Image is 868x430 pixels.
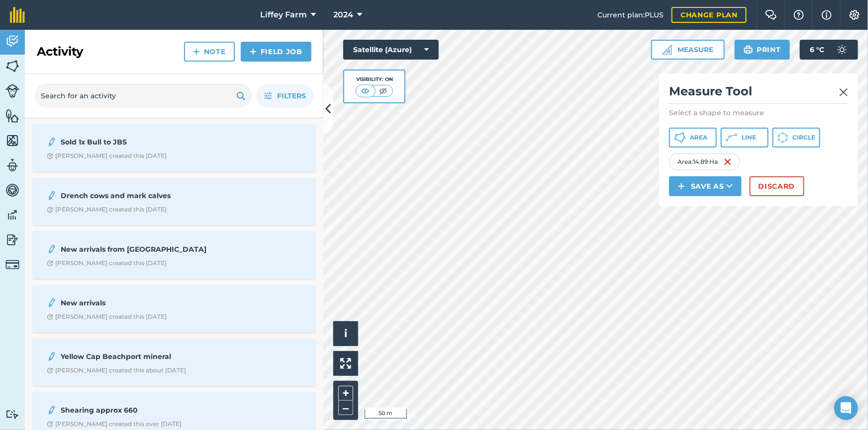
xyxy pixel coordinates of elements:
[5,34,19,49] img: svg+xml;base64,PD94bWwgdmVyc2lvbj0iMS4wIiBlbmNvZGluZz0idXRmLTgiPz4KPCEtLSBHZW5lcmF0b3I6IEFkb2JlIE...
[61,297,218,308] strong: New arrivals
[261,9,307,21] span: Liffey Farm
[669,83,848,104] h2: Measure Tool
[333,321,358,346] button: i
[184,42,235,62] a: Note
[61,190,218,201] strong: Drench cows and mark calves
[47,297,57,309] img: svg+xml;base64,PD94bWwgdmVyc2lvbj0iMS4wIiBlbmNvZGluZz0idXRmLTgiPz4KPCEtLSBHZW5lcmF0b3I6IEFkb2JlIE...
[765,10,777,20] img: Two speech bubbles overlapping with the left bubble in the forefront
[47,152,167,160] div: [PERSON_NAME] created this [DATE]
[690,134,707,142] span: Area
[47,259,167,267] div: [PERSON_NAME] created this [DATE]
[5,133,19,148] img: svg+xml;base64,PHN2ZyB4bWxucz0iaHR0cDovL3d3dy53My5vcmcvMjAwMC9zdmciIHdpZHRoPSI1NiIgaGVpZ2h0PSI2MC...
[193,46,200,58] img: svg+xml;base64,PHN2ZyB4bWxucz0iaHR0cDovL3d3dy53My5vcmcvMjAwMC9zdmciIHdpZHRoPSIxNCIgaGVpZ2h0PSIyNC...
[236,90,246,102] img: svg+xml;base64,PHN2ZyB4bWxucz0iaHR0cDovL3d3dy53My5vcmcvMjAwMC9zdmciIHdpZHRoPSIxOSIgaGVpZ2h0PSIyNC...
[47,136,57,148] img: svg+xml;base64,PD94bWwgdmVyc2lvbj0iMS4wIiBlbmNvZGluZz0idXRmLTgiPz4KPCEtLSBHZW5lcmF0b3I6IEFkb2JlIE...
[377,86,389,96] img: svg+xml;base64,PHN2ZyB4bWxucz0iaHR0cDovL3d3dy53My5vcmcvMjAwMC9zdmciIHdpZHRoPSI1MCIgaGVpZ2h0PSI0MC...
[5,59,19,73] img: svg+xml;base64,PHN2ZyB4bWxucz0iaHR0cDovL3d3dy53My5vcmcvMjAwMC9zdmciIHdpZHRoPSI1NiIgaGVpZ2h0PSI2MC...
[47,351,57,362] img: svg+xml;base64,PD94bWwgdmVyc2lvbj0iMS4wIiBlbmNvZGluZz0idXRmLTgiPz4KPCEtLSBHZW5lcmF0b3I6IEFkb2JlIE...
[47,313,167,321] div: [PERSON_NAME] created this [DATE]
[338,401,353,415] button: –
[669,108,848,118] p: Select a shape to measure
[750,176,804,196] button: Discard
[5,158,19,173] img: svg+xml;base64,PD94bWwgdmVyc2lvbj0iMS4wIiBlbmNvZGluZz0idXRmLTgiPz4KPCEtLSBHZW5lcmF0b3I6IEFkb2JlIE...
[839,86,848,98] img: svg+xml;base64,PHN2ZyB4bWxucz0iaHR0cDovL3d3dy53My5vcmcvMjAwMC9zdmciIHdpZHRoPSIyMiIgaGVpZ2h0PSIzMC...
[47,190,57,202] img: svg+xml;base64,PD94bWwgdmVyc2lvbj0iMS4wIiBlbmNvZGluZz0idXRmLTgiPz4KPCEtLSBHZW5lcmF0b3I6IEFkb2JlIE...
[250,46,257,58] img: svg+xml;base64,PHN2ZyB4bWxucz0iaHR0cDovL3d3dy53My5vcmcvMjAwMC9zdmciIHdpZHRoPSIxNCIgaGVpZ2h0PSIyNC...
[47,243,57,255] img: svg+xml;base64,PD94bWwgdmVyc2lvbj0iMS4wIiBlbmNvZGluZz0idXRmLTgiPz4KPCEtLSBHZW5lcmF0b3I6IEFkb2JlIE...
[800,40,858,60] button: 6 °C
[47,366,186,374] div: [PERSON_NAME] created this about [DATE]
[834,396,858,420] div: Open Intercom Messenger
[47,314,53,320] img: Clock with arrow pointing clockwise
[334,9,354,21] span: 2024
[721,128,769,147] button: Line
[832,40,852,60] img: svg+xml;base64,PD94bWwgdmVyc2lvbj0iMS4wIiBlbmNvZGluZz0idXRmLTgiPz4KPCEtLSBHZW5lcmF0b3I6IEFkb2JlIE...
[35,84,252,108] input: Search for an activity
[47,420,182,428] div: [PERSON_NAME] created this over [DATE]
[344,327,347,340] span: i
[793,10,805,20] img: A question mark icon
[5,258,19,272] img: svg+xml;base64,PD94bWwgdmVyc2lvbj0iMS4wIiBlbmNvZGluZz0idXRmLTgiPz4KPCEtLSBHZW5lcmF0b3I6IEFkb2JlIE...
[37,44,83,60] h2: Activity
[5,183,19,198] img: svg+xml;base64,PD94bWwgdmVyc2lvbj0iMS4wIiBlbmNvZGluZz0idXRmLTgiPz4KPCEtLSBHZW5lcmF0b3I6IEFkb2JlIE...
[340,358,351,369] img: Four arrows, one pointing top left, one top right, one bottom right and the last bottom left
[735,40,790,60] button: Print
[669,176,742,196] button: Save as
[597,9,664,20] span: Current plan : PLUS
[651,40,725,60] button: Measure
[5,208,19,222] img: svg+xml;base64,PD94bWwgdmVyc2lvbj0iMS4wIiBlbmNvZGluZz0idXRmLTgiPz4KPCEtLSBHZW5lcmF0b3I6IEFkb2JlIE...
[724,156,732,168] img: svg+xml;base64,PHN2ZyB4bWxucz0iaHR0cDovL3d3dy53My5vcmcvMjAwMC9zdmciIHdpZHRoPSIxNiIgaGVpZ2h0PSIyNC...
[47,260,53,267] img: Clock with arrow pointing clockwise
[849,10,861,20] img: A cog icon
[47,367,53,374] img: Clock with arrow pointing clockwise
[39,130,309,166] a: Sold 1x Bull to JBSClock with arrow pointing clockwise[PERSON_NAME] created this [DATE]
[39,345,309,380] a: Yellow Cap Beachport mineralClock with arrow pointing clockwise[PERSON_NAME] created this about [...
[10,7,25,23] img: fieldmargin Logo
[47,404,57,416] img: svg+xml;base64,PD94bWwgdmVyc2lvbj0iMS4wIiBlbmNvZGluZz0idXRmLTgiPz4KPCEtLSBHZW5lcmF0b3I6IEFkb2JlIE...
[744,44,753,56] img: svg+xml;base64,PHN2ZyB4bWxucz0iaHR0cDovL3d3dy53My5vcmcvMjAwMC9zdmciIHdpZHRoPSIxOSIgaGVpZ2h0PSIyNC...
[338,386,353,401] button: +
[61,137,218,147] strong: Sold 1x Bull to JBS
[47,421,53,428] img: Clock with arrow pointing clockwise
[241,42,311,62] a: Field Job
[5,84,19,98] img: svg+xml;base64,PD94bWwgdmVyc2lvbj0iMS4wIiBlbmNvZGluZz0idXRmLTgiPz4KPCEtLSBHZW5lcmF0b3I6IEFkb2JlIE...
[343,40,439,60] button: Satellite (Azure)
[257,84,313,108] button: Filters
[5,410,19,419] img: svg+xml;base64,PD94bWwgdmVyc2lvbj0iMS4wIiBlbmNvZGluZz0idXRmLTgiPz4KPCEtLSBHZW5lcmF0b3I6IEFkb2JlIE...
[5,108,19,123] img: svg+xml;base64,PHN2ZyB4bWxucz0iaHR0cDovL3d3dy53My5vcmcvMjAwMC9zdmciIHdpZHRoPSI1NiIgaGVpZ2h0PSI2MC...
[39,237,309,273] a: New arrivals from [GEOGRAPHIC_DATA]Clock with arrow pointing clockwise[PERSON_NAME] created this ...
[47,153,53,159] img: Clock with arrow pointing clockwise
[669,153,740,170] div: Area : 14.89 Ha
[672,7,747,23] a: Change plan
[662,45,672,55] img: Ruler icon
[742,134,756,142] span: Line
[678,180,685,192] img: svg+xml;base64,PHN2ZyB4bWxucz0iaHR0cDovL3d3dy53My5vcmcvMjAwMC9zdmciIHdpZHRoPSIxNCIgaGVpZ2h0PSIyNC...
[39,184,309,219] a: Drench cows and mark calvesClock with arrow pointing clockwise[PERSON_NAME] created this [DATE]
[822,9,832,21] img: svg+xml;base64,PHN2ZyB4bWxucz0iaHR0cDovL3d3dy53My5vcmcvMjAwMC9zdmciIHdpZHRoPSIxNyIgaGVpZ2h0PSIxNy...
[47,206,167,214] div: [PERSON_NAME] created this [DATE]
[772,128,820,147] button: Circle
[359,86,372,96] img: svg+xml;base64,PHN2ZyB4bWxucz0iaHR0cDovL3d3dy53My5vcmcvMjAwMC9zdmciIHdpZHRoPSI1MCIgaGVpZ2h0PSI0MC...
[5,232,19,247] img: svg+xml;base64,PD94bWwgdmVyc2lvbj0iMS4wIiBlbmNvZGluZz0idXRmLTgiPz4KPCEtLSBHZW5lcmF0b3I6IEFkb2JlIE...
[61,405,218,416] strong: Shearing approx 660
[810,40,824,60] span: 6 ° C
[669,128,717,147] button: Area
[47,207,53,213] img: Clock with arrow pointing clockwise
[39,291,309,327] a: New arrivalsClock with arrow pointing clockwise[PERSON_NAME] created this [DATE]
[792,134,815,142] span: Circle
[277,90,306,101] span: Filters
[61,244,218,255] strong: New arrivals from [GEOGRAPHIC_DATA]
[356,75,393,83] div: Visibility: On
[61,351,218,362] strong: Yellow Cap Beachport mineral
